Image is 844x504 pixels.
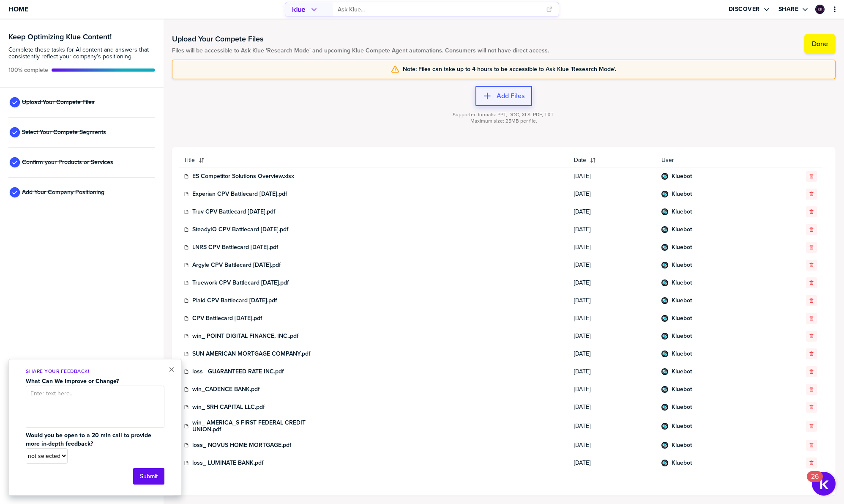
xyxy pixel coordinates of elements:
[661,423,668,430] div: Kluebot
[672,404,692,411] a: Kluebot
[661,333,668,340] div: Kluebot
[574,262,651,268] span: [DATE]
[22,189,104,196] span: Add Your Company Positioning
[574,460,651,466] span: [DATE]
[8,47,155,60] span: Complete these tasks for AI content and answers that consistently reflect your company’s position...
[661,208,668,215] div: Kluebot
[574,297,651,304] span: [DATE]
[8,5,28,13] span: Home
[26,377,119,386] strong: What Can We Improve or Change?
[133,468,164,485] button: Submit
[672,244,692,251] a: Kluebot
[661,404,668,411] div: Kluebot
[192,208,275,215] a: Truv CPV Battlecard [DATE].pdf
[192,442,291,449] a: loss_ NOVUS HOME MORTGAGE.pdf
[662,405,667,410] img: 60f17eee712c3062f0cc75446d79b86e-sml.png
[192,297,277,304] a: Plaid CPV Battlecard [DATE].pdf
[672,208,692,215] a: Kluebot
[662,351,667,356] img: 60f17eee712c3062f0cc75446d79b86e-sml.png
[172,47,549,54] span: Files will be accessible to Ask Klue 'Research Mode' and upcoming Klue Compete Agent automations....
[661,262,668,268] div: Kluebot
[192,333,298,340] a: win_ POINT DIGITAL FINANCE, INC..pdf
[672,460,692,466] a: Kluebot
[672,191,692,197] a: Kluebot
[672,226,692,233] a: Kluebot
[192,368,284,375] a: loss_ GUARANTEED RATE INC.pdf
[672,297,692,304] a: Kluebot
[192,191,287,197] a: Experian CPV Battlecard [DATE].pdf
[672,279,692,286] a: Kluebot
[470,118,537,124] span: Maximum size: 25MB per file.
[26,368,164,375] p: Share Your Feedback!
[662,334,667,339] img: 60f17eee712c3062f0cc75446d79b86e-sml.png
[192,419,319,433] a: win_ AMERICA_S FIRST FEDERAL CREDIT UNION.pdf
[816,5,824,13] img: 077a92782e7785b2d0ad9bd98defbe06-sml.png
[662,174,667,179] img: 60f17eee712c3062f0cc75446d79b86e-sml.png
[662,443,667,448] img: 60f17eee712c3062f0cc75446d79b86e-sml.png
[192,279,289,286] a: Truework CPV Battlecard [DATE].pdf
[574,404,651,411] span: [DATE]
[574,226,651,233] span: [DATE]
[672,333,692,340] a: Kluebot
[812,40,828,48] label: Done
[672,368,692,375] a: Kluebot
[662,369,667,374] img: 60f17eee712c3062f0cc75446d79b86e-sml.png
[574,279,651,286] span: [DATE]
[574,208,651,215] span: [DATE]
[672,351,692,357] a: Kluebot
[662,387,667,392] img: 60f17eee712c3062f0cc75446d79b86e-sml.png
[662,298,667,303] img: 60f17eee712c3062f0cc75446d79b86e-sml.png
[662,316,667,321] img: 60f17eee712c3062f0cc75446d79b86e-sml.png
[574,244,651,251] span: [DATE]
[661,315,668,322] div: Kluebot
[672,423,692,430] a: Kluebot
[672,442,692,449] a: Kluebot
[192,226,288,233] a: SteadyIQ CPV Battlecard [DATE].pdf
[661,442,668,449] div: Kluebot
[574,351,651,357] span: [DATE]
[192,315,262,322] a: CPV Battlecard [DATE].pdf
[574,386,651,393] span: [DATE]
[815,5,825,14] div: Kristen Kalz
[672,315,692,322] a: Kluebot
[814,4,825,15] a: Edit Profile
[662,263,667,268] img: 60f17eee712c3062f0cc75446d79b86e-sml.png
[22,99,95,106] span: Upload Your Compete Files
[662,227,667,232] img: 60f17eee712c3062f0cc75446d79b86e-sml.png
[8,67,48,74] span: Active
[184,157,195,164] span: Title
[672,262,692,268] a: Kluebot
[403,66,616,73] span: Note: Files can take up to 4 hours to be accessible to Ask Klue 'Research Mode'.
[672,386,692,393] a: Kluebot
[672,173,692,180] a: Kluebot
[192,386,259,393] a: win_CADENCE BANK.pdf
[661,157,760,164] span: User
[661,351,668,357] div: Kluebot
[662,424,667,429] img: 60f17eee712c3062f0cc75446d79b86e-sml.png
[192,262,281,268] a: Argyle CPV Battlecard [DATE].pdf
[497,92,524,100] label: Add Files
[661,368,668,375] div: Kluebot
[662,460,667,466] img: 60f17eee712c3062f0cc75446d79b86e-sml.png
[662,192,667,197] img: 60f17eee712c3062f0cc75446d79b86e-sml.png
[574,423,651,430] span: [DATE]
[574,315,651,322] span: [DATE]
[574,157,586,164] span: Date
[22,159,113,166] span: Confirm your Products or Services
[662,209,667,214] img: 60f17eee712c3062f0cc75446d79b86e-sml.png
[22,129,106,136] span: Select Your Compete Segments
[453,112,554,118] span: Supported formats: PPT, DOC, XLS, PDF, TXT.
[661,297,668,304] div: Kluebot
[661,226,668,233] div: Kluebot
[661,386,668,393] div: Kluebot
[661,191,668,197] div: Kluebot
[192,173,294,180] a: ES Competitor Solutions Overview.xlsx
[729,5,760,13] label: Discover
[574,368,651,375] span: [DATE]
[26,431,153,448] strong: Would you be open to a 20 min call to provide more in-depth feedback?
[661,173,668,180] div: Kluebot
[574,333,651,340] span: [DATE]
[574,191,651,197] span: [DATE]
[192,404,265,411] a: win_ SRH CAPITAL LLC.pdf
[192,460,263,466] a: loss_ LUMINATE BANK.pdf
